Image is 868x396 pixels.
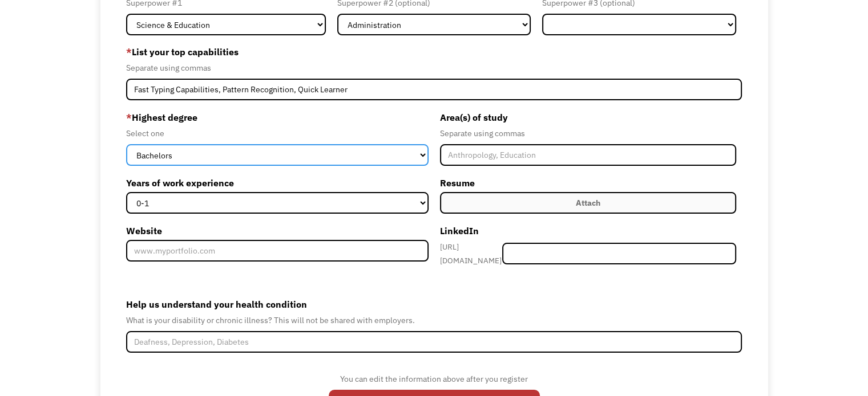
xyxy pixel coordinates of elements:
label: Resume [440,174,736,192]
input: www.myportfolio.com [126,240,428,262]
div: Select one [126,126,428,140]
div: Separate using commas [440,126,736,140]
input: Deafness, Depression, Diabetes [126,331,742,353]
div: Attach [576,196,600,210]
label: Help us understand your health condition [126,295,742,313]
div: [URL][DOMAIN_NAME] [440,240,503,267]
div: Separate using commas [126,61,742,75]
div: What is your disability or chronic illness? This will not be shared with employers. [126,313,742,327]
div: You can edit the information above after you register [329,372,540,386]
label: Attach [440,192,736,214]
input: Videography, photography, accounting [126,79,742,100]
label: Website [126,222,428,240]
label: LinkedIn [440,222,736,240]
label: Highest degree [126,108,428,126]
input: Anthropology, Education [440,144,736,166]
label: Area(s) of study [440,108,736,126]
label: Years of work experience [126,174,428,192]
label: List your top capabilities [126,43,742,61]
